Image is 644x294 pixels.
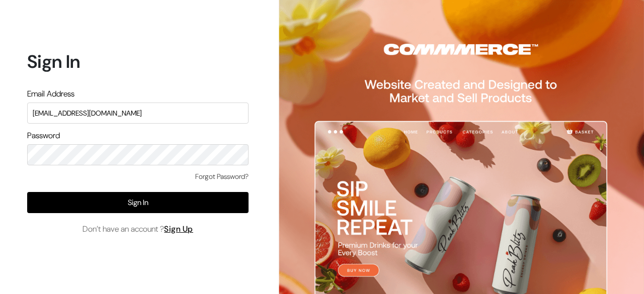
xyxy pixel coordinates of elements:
h1: Sign In [27,51,249,72]
a: Sign Up [164,224,193,234]
label: Password [27,130,60,142]
label: Email Address [27,88,74,100]
a: Forgot Password? [195,171,249,182]
span: Don’t have an account ? [83,223,193,235]
button: Sign In [27,192,249,213]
